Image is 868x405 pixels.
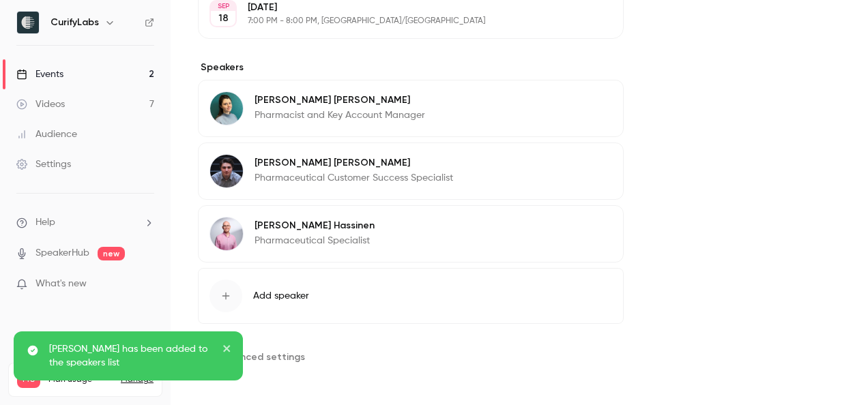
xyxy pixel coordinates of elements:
p: [DATE] [248,1,551,14]
li: help-dropdown-opener [16,215,154,230]
label: Speakers [198,61,624,74]
a: SpeakerHub [35,246,89,260]
iframe: Noticeable Trigger [138,278,154,290]
p: Pharmaceutical Customer Success Specialist [255,171,453,185]
p: [PERSON_NAME] Hassinen [255,219,375,232]
span: Add speaker [253,289,309,303]
button: Advanced settings [198,346,313,367]
div: Audience [16,127,77,141]
div: Alex Taylor[PERSON_NAME] [PERSON_NAME]Pharmaceutical Customer Success Specialist [198,142,624,200]
div: Niko Hassinen[PERSON_NAME] HassinenPharmaceutical Specialist [198,205,624,262]
span: Advanced settings [217,350,305,364]
p: 7:00 PM - 8:00 PM, [GEOGRAPHIC_DATA]/[GEOGRAPHIC_DATA] [248,16,551,27]
img: Alex Taylor [210,155,243,187]
p: [PERSON_NAME] [PERSON_NAME] [255,93,425,107]
button: Add speaker [198,268,624,324]
div: SEP [211,1,235,11]
span: Help [35,215,55,230]
img: Ludmila Hrižanovska [210,92,243,125]
section: Advanced settings [198,346,624,367]
img: Niko Hassinen [210,217,243,250]
div: Events [16,67,63,81]
p: Pharmacist and Key Account Manager [255,108,425,122]
span: new [98,247,125,260]
span: What's new [35,277,87,291]
div: Ludmila Hrižanovska[PERSON_NAME] [PERSON_NAME]Pharmacist and Key Account Manager [198,80,624,137]
p: [PERSON_NAME] [PERSON_NAME] [255,156,453,170]
img: CurifyLabs [17,12,39,33]
button: close [222,342,232,359]
div: Settings [16,157,71,171]
p: Pharmaceutical Specialist [255,234,375,247]
h6: CurifyLabs [50,16,99,29]
div: Videos [16,97,65,111]
p: 18 [218,12,229,25]
p: [PERSON_NAME] has been added to the speakers list [49,342,213,370]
